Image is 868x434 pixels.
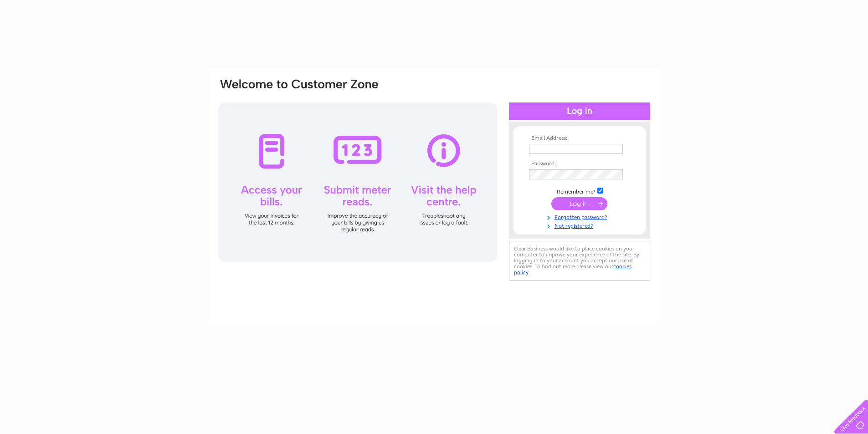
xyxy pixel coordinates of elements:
[527,186,632,195] td: Remember me?
[514,263,632,276] a: cookies policy
[527,161,632,167] th: Password:
[527,135,632,142] th: Email Address:
[509,241,650,281] div: Clear Business would like to place cookies on your computer to improve your experience of the sit...
[529,212,632,221] a: Forgotten password?
[529,221,632,230] a: Not registered?
[551,197,607,210] input: Submit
